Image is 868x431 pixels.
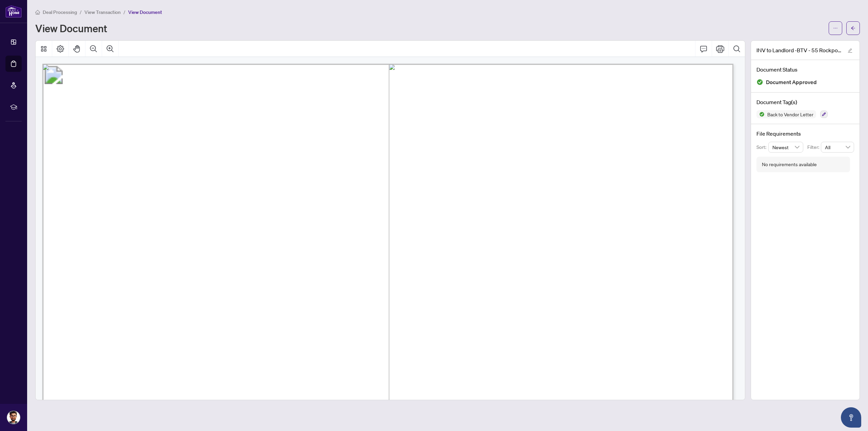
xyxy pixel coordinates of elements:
img: Profile Icon [7,411,20,424]
h4: Document Tag(s) [756,98,854,106]
span: ellipsis [833,26,838,31]
span: edit [848,48,852,53]
h4: File Requirements [756,130,854,138]
span: INV to Landlord -BTV - 55 Rockport Cres Bsmt.pdf [756,46,841,54]
div: No requirements available [762,161,817,168]
span: View Document [128,9,162,15]
button: Open asap [841,407,861,428]
li: / [80,8,82,16]
span: View Transaction [84,9,121,15]
p: Sort: [756,143,768,151]
li: / [123,8,125,16]
h1: View Document [35,23,107,34]
h4: Document Status [756,65,854,74]
span: All [825,142,850,152]
span: Newest [772,142,800,152]
img: logo [5,5,22,18]
p: Filter: [807,143,821,151]
span: Deal Processing [43,9,77,15]
span: Back to Vendor Letter [765,112,816,117]
span: Document Approved [766,78,817,87]
span: home [35,10,40,15]
span: arrow-left [851,26,855,31]
img: Status Icon [756,110,765,118]
img: Document Status [756,79,763,85]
